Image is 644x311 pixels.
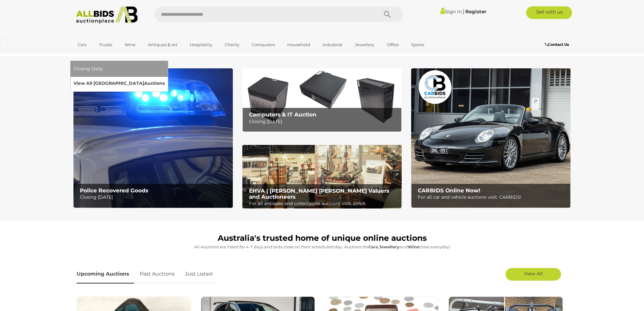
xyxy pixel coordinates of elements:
[80,193,229,201] p: Closing [DATE]
[249,188,389,200] b: EHVA | [PERSON_NAME] [PERSON_NAME] Valuers and Auctioneers
[220,40,244,50] a: Charity
[77,265,134,283] a: Upcoming Auctions
[249,111,316,118] b: Computers & IT Auction
[524,271,543,277] span: View All
[440,9,462,15] a: Sign In
[526,6,572,19] a: Sell with us
[242,68,402,132] a: Computers & IT Auction Computers & IT Auction Closing [DATE]
[411,68,571,208] a: CARBIDS Online Now! CARBIDS Online Now! For all car and vehicle auctions visit: CARBIDS!
[73,6,141,24] img: Allbids.com.au
[318,40,347,50] a: Industrial
[408,244,419,249] strong: Wine
[186,40,216,50] a: Hospitality
[180,265,217,283] a: Just Listed
[351,40,379,50] a: Jewellery
[418,193,567,201] p: For all car and vehicle auctions visit: CARBIDS!
[242,68,402,132] img: Computers & IT Auction
[248,40,279,50] a: Computers
[372,6,403,22] button: Search
[77,243,568,251] p: All Auctions are listed for 4-7 days and bids close on their scheduled day. Auctions for , and cl...
[379,244,399,249] strong: Jewellery
[73,50,127,60] a: [GEOGRAPHIC_DATA]
[283,40,314,50] a: Household
[407,40,428,50] a: Sports
[73,68,233,208] a: Police Recovered Goods Police Recovered Goods Closing [DATE]
[120,40,140,50] a: Wine
[242,145,402,209] img: EHVA | Evans Hastings Valuers and Auctioneers
[368,244,378,249] strong: Cars
[135,265,179,283] a: Past Auctions
[80,187,148,194] b: Police Recovered Goods
[545,42,569,47] b: Contact Us
[242,145,402,209] a: EHVA | Evans Hastings Valuers and Auctioneers EHVA | [PERSON_NAME] [PERSON_NAME] Valuers and Auct...
[95,40,116,50] a: Trucks
[383,40,403,50] a: Office
[73,40,91,50] a: Cars
[144,40,182,50] a: Antiques & Art
[411,68,571,208] img: CARBIDS Online Now!
[77,234,568,243] h1: Australia's trusted home of unique online auctions
[418,187,480,194] b: CARBIDS Online Now!
[545,41,571,48] a: Contact Us
[249,200,398,208] p: For all antiques and collectables auctions visit: EHVA
[73,68,233,208] img: Police Recovered Goods
[249,118,398,126] p: Closing [DATE]
[463,8,464,15] span: |
[465,9,486,15] a: Register
[506,268,561,281] a: View All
